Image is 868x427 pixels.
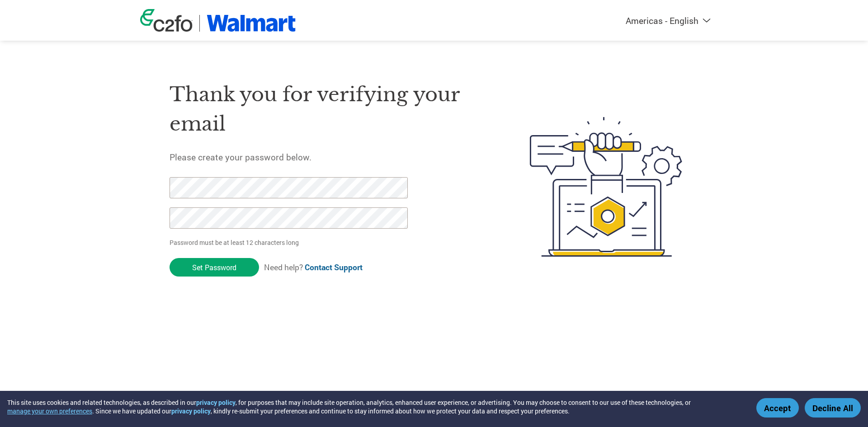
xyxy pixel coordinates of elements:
img: c2fo logo [140,9,193,32]
a: Contact Support [305,262,363,272]
span: Need help? [264,262,363,272]
div: This site uses cookies and related technologies, as described in our , for purposes that may incl... [7,398,743,415]
a: privacy policy [171,407,211,415]
a: privacy policy [196,398,236,407]
img: Walmart [207,15,296,32]
button: Decline All [805,398,861,418]
button: manage your own preferences [7,407,92,415]
p: Password must be at least 12 characters long [170,238,411,247]
button: Accept [756,398,799,418]
h5: Please create your password below. [170,151,487,163]
h1: Thank you for verifying your email [170,80,487,138]
img: create-password [514,67,699,307]
input: Set Password [170,258,259,277]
